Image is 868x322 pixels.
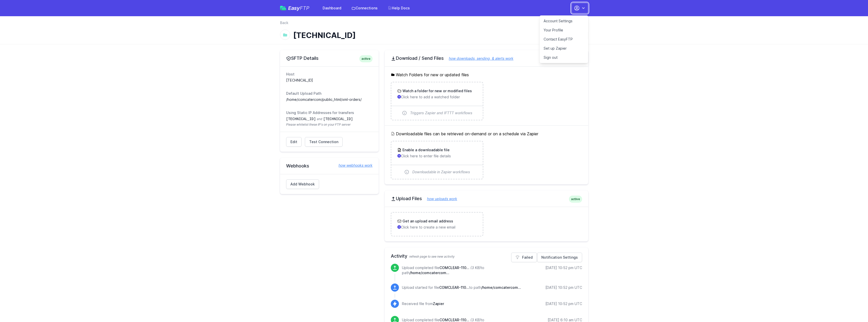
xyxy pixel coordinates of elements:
a: Failed [511,253,537,262]
a: Connections [348,4,381,13]
a: Edit [286,137,302,147]
span: Please whitelist these IP's on your FTP server [286,123,373,127]
span: COMCLEAR-1103.xml [439,318,469,322]
dt: Default Upload Path [286,91,373,96]
dd: [TECHNICAL_ID] [286,78,373,83]
span: Easy [288,6,309,11]
span: refresh page to see new activity [409,255,455,258]
span: FTP [300,5,309,11]
span: Downloadable in Zapier workflows [412,169,470,175]
a: Back [280,20,288,25]
a: Enable a downloadable file Click here to enter file details Downloadable in Zapier workflows [391,141,483,179]
dd: /home/comcatercom/public_html/xml-orders/ [286,97,373,102]
span: active [359,55,373,62]
h2: SFTP Details [286,55,373,61]
span: Zapier [433,301,444,306]
p: Click here to create a new email [397,225,477,230]
iframe: Drift Widget Chat Controller [843,297,862,316]
a: Notification Settings [537,253,582,262]
a: EasyFTP [280,6,309,11]
h2: Upload Files [391,196,582,202]
h2: Webhooks [286,163,373,169]
code: [TECHNICAL_ID] [286,117,316,121]
a: Help Docs [385,4,413,13]
h1: [TECHNICAL_ID] [293,31,552,40]
span: /home/comcatercom/public_html/xml-orders/ [410,271,449,275]
h5: Watch Folders for new or updated files [391,72,582,78]
p: Click here to add a watched folder [397,94,477,100]
a: Your Profile [540,26,588,35]
span: active [569,196,582,203]
div: [DATE] 10:52 pm UTC [545,301,582,306]
h3: Get an upload email address [401,219,453,224]
h5: Downloadable files can be retrieved on-demand or on a schedule via Zapier [391,131,582,137]
a: Get an upload email address Click here to create a new email [391,213,483,236]
p: Upload started for file to path [402,285,521,290]
p: Received file from [402,301,444,306]
h3: Enable a downloadable file [401,147,450,153]
img: easyftp_logo.png [280,6,286,10]
dt: Using Static IP Addresses for transfers [286,110,373,115]
p: Upload completed file to path [402,265,528,275]
a: Set up Zapier [540,44,588,53]
span: /home/comcatercom/public_html/xml-orders/ [481,285,521,290]
i: (3 KB) [470,266,481,270]
a: Test Connection [305,137,343,147]
span: COMCLEAR-1104.xml [439,266,469,270]
i: (3 KB) [470,318,481,322]
nav: Breadcrumb [280,20,588,28]
a: Account Settings [540,16,588,26]
span: COMCLEAR-1104.xml [439,285,469,290]
a: Contact EasyFTP [540,35,588,44]
a: Dashboard [320,4,344,13]
span: Test Connection [309,139,338,144]
h3: Watch a folder for new or modified files [401,88,472,93]
dt: Host [286,72,373,77]
a: Watch a folder for new or modified files Click here to add a watched folder Triggers Zapier and I... [391,82,483,120]
a: Add Webhook [286,179,319,189]
span: Triggers Zapier and IFTTT workflows [410,110,472,116]
span: and [317,117,322,121]
a: how uploads work [422,197,457,201]
a: how webhooks work [334,163,373,168]
a: how downloads, sending, & alerts work [444,56,513,61]
p: Click here to enter file details [397,154,477,159]
div: [DATE] 10:52 pm UTC [545,265,582,270]
div: [DATE] 10:52 pm UTC [545,285,582,290]
a: Sign out [540,53,588,62]
code: [TECHNICAL_ID] [323,117,353,121]
h2: Activity [391,253,582,260]
h2: Download / Send Files [391,55,582,61]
